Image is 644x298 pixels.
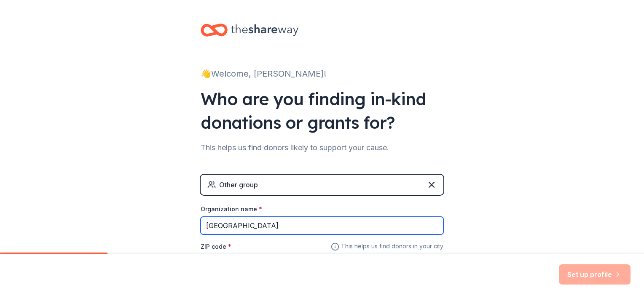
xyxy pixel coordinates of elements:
[331,241,443,252] span: This helps us find donors in your city
[219,180,258,190] div: Other group
[201,87,443,134] div: Who are you finding in-kind donations or grants for?
[201,67,443,80] div: 👋 Welcome, [PERSON_NAME]!
[201,242,231,251] label: ZIP code
[201,141,443,154] div: This helps us find donors likely to support your cause.
[201,217,443,234] input: American Red Cross
[201,205,262,213] label: Organization name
